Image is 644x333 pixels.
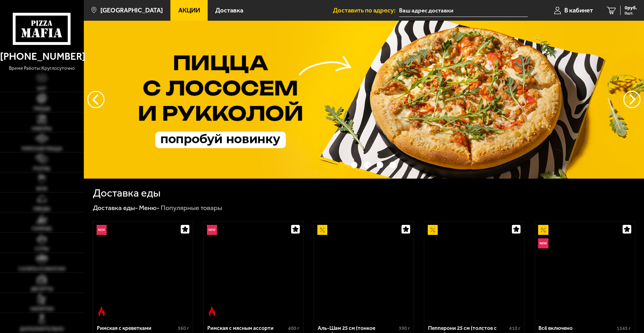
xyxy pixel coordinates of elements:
[625,6,637,10] span: 0 руб.
[314,221,414,320] a: АкционныйАль-Шам 25 см (тонкое тесто)
[93,204,138,212] a: Доставка еды-
[399,4,528,17] input: Ваш адрес доставки
[33,166,50,171] span: Роллы
[377,162,383,168] button: точки переключения
[333,7,399,14] span: Доставить по адресу:
[87,91,105,108] button: следующий
[288,325,299,331] span: 400 г
[204,221,303,320] a: НовинкаОстрое блюдоРимская с мясным ассорти
[564,7,593,14] span: В кабинет
[625,11,637,15] span: 0 шт.
[97,225,107,235] img: Новинка
[33,106,50,111] span: Пицца
[139,204,160,212] a: Меню-
[36,186,48,191] span: WOK
[623,91,641,108] button: предыдущий
[207,325,287,332] div: Римская с мясным ассорти
[399,325,410,331] span: 390 г
[215,7,243,14] span: Доставка
[207,225,217,235] img: Новинка
[32,126,52,131] span: Наборы
[178,7,200,14] span: Акции
[617,325,631,331] span: 1345 г
[32,226,52,231] span: Горячее
[364,162,370,168] button: точки переключения
[93,221,193,320] a: НовинкаОстрое блюдоРимская с креветками
[351,162,358,168] button: точки переключения
[18,266,65,271] span: Салаты и закуски
[97,325,176,332] div: Римская с креветками
[20,326,64,331] span: Дополнительно
[428,225,438,235] img: Акционный
[424,221,524,320] a: АкционныйПепперони 25 см (толстое с сыром)
[30,306,53,311] span: Напитки
[538,225,548,235] img: Акционный
[538,238,548,248] img: Новинка
[97,306,107,316] img: Острое блюдо
[389,162,396,168] button: точки переключения
[161,203,222,212] div: Популярные товары
[338,162,345,168] button: точки переключения
[35,246,49,251] span: Супы
[178,325,189,331] span: 360 г
[317,225,327,235] img: Акционный
[31,286,53,291] span: Десерты
[538,325,615,332] div: Всё включено
[207,306,217,316] img: Острое блюдо
[509,325,521,331] span: 410 г
[33,206,50,211] span: Обеды
[22,146,62,151] span: Римская пицца
[37,86,47,91] span: Хит
[93,188,160,198] h1: Доставка еды
[100,7,163,14] span: [GEOGRAPHIC_DATA]
[535,221,635,320] a: АкционныйНовинкаВсё включено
